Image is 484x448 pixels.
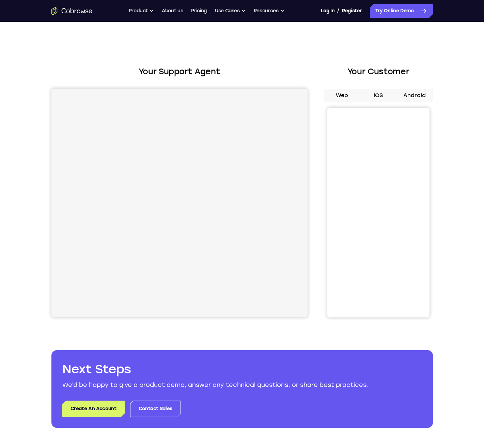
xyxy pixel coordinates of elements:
[129,4,154,18] button: Product
[215,4,246,18] button: Use Cases
[321,4,334,18] a: Log In
[162,4,183,18] a: About us
[51,7,92,15] a: Go to the home page
[324,89,360,102] button: Web
[51,89,308,317] iframe: Agent
[191,4,207,18] a: Pricing
[370,4,433,18] a: Try Online Demo
[324,65,433,78] h2: Your Customer
[254,4,284,18] button: Resources
[62,401,125,417] a: Create An Account
[396,89,433,102] button: Android
[62,361,422,377] h2: Next Steps
[342,4,362,18] a: Register
[51,65,308,78] h2: Your Support Agent
[360,89,396,102] button: iOS
[62,380,422,390] p: We’d be happy to give a product demo, answer any technical questions, or share best practices.
[337,7,339,15] span: /
[130,401,181,417] a: Contact Sales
